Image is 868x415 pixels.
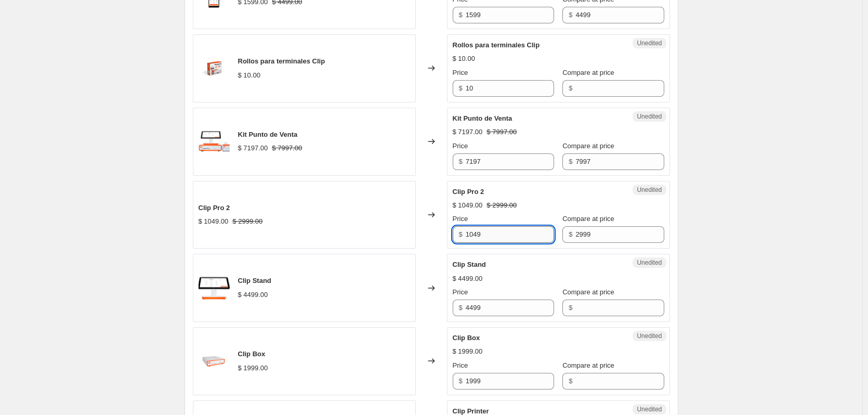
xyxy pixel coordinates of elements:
span: $ [569,377,572,385]
span: Compare at price [562,69,614,76]
img: IMG_1829_80x.webp [199,126,230,157]
div: $ 7197.00 [238,143,268,153]
span: Unedited [637,39,662,47]
span: Unedited [637,112,662,121]
span: Unedited [637,186,662,194]
span: $ [459,11,463,19]
span: Clip Box [453,334,480,342]
span: Clip Pro 2 [453,188,484,196]
strike: $ 2999.00 [232,216,262,227]
span: $ [459,158,463,165]
div: $ 7197.00 [453,127,483,137]
span: Clip Stand [453,261,486,268]
span: Clip Printer [453,407,489,415]
span: Clip Stand [238,277,271,284]
img: IMG_1830_80x.webp [199,273,230,304]
div: $ 1049.00 [199,216,229,227]
span: Clip Pro 2 [199,204,230,212]
span: Compare at price [562,142,614,150]
strike: $ 7997.00 [272,143,302,153]
img: Img_5dd00389-ea62-4ee9-b21c-21dd1fc7bf30_80x.png [199,345,230,377]
span: Price [453,288,468,296]
span: $ [459,304,463,312]
span: Price [453,142,468,150]
div: $ 10.00 [453,54,475,64]
span: $ [459,230,463,238]
strike: $ 2999.00 [486,200,517,211]
span: $ [569,230,572,238]
span: $ [459,377,463,385]
span: Compare at price [562,288,614,296]
span: Rollos para terminales Clip [238,57,325,65]
span: Rollos para terminales Clip [453,41,540,49]
div: $ 4499.00 [238,290,268,300]
strike: $ 7997.00 [486,127,517,137]
span: Compare at price [562,215,614,223]
div: $ 10.00 [238,70,260,81]
span: Kit Punto de Venta [453,114,512,122]
span: Price [453,361,468,369]
div: $ 4499.00 [453,274,483,284]
span: $ [569,84,572,92]
span: Unedited [637,405,662,413]
span: $ [569,11,572,19]
img: RollosClip_80x.png [199,53,230,84]
span: $ [459,84,463,92]
span: Price [453,215,468,223]
span: Kit Punto de Venta [238,131,298,138]
div: $ 1049.00 [453,200,483,211]
span: Unedited [637,258,662,267]
span: $ [569,304,572,312]
div: $ 1999.00 [238,363,268,373]
span: Price [453,69,468,76]
div: $ 1999.00 [453,346,483,357]
span: $ [569,158,572,165]
span: Unedited [637,332,662,340]
span: Clip Box [238,350,266,358]
span: Compare at price [562,361,614,369]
